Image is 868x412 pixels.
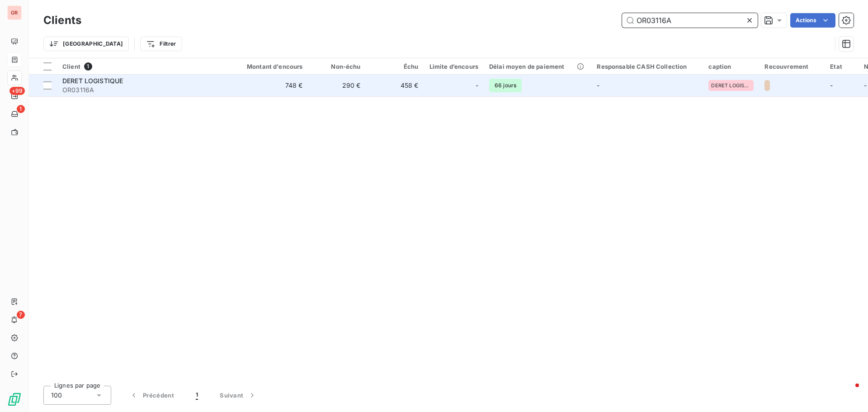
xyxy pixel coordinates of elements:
[231,75,308,96] td: 748 €
[366,75,424,96] td: 458 €
[837,381,859,403] iframe: Intercom live chat
[597,63,698,70] div: Responsable CASH Collection
[708,63,754,70] div: caption
[7,5,22,20] div: GR
[17,105,25,113] span: 1
[43,12,81,28] h3: Clients
[43,37,129,51] button: [GEOGRAPHIC_DATA]
[597,81,599,89] span: -
[314,63,361,70] div: Non-échu
[864,81,867,89] span: -
[372,63,419,70] div: Échu
[308,75,366,96] td: 290 €
[489,79,522,92] span: 66 jours
[196,391,198,400] span: 1
[711,83,751,88] span: DERET LOGISTIQUE
[84,62,92,71] span: 1
[185,386,209,405] button: 1
[489,63,586,70] div: Délai moyen de paiement
[236,63,303,70] div: Montant d'encours
[429,63,478,70] div: Limite d’encours
[790,13,835,28] button: Actions
[62,77,123,85] span: DERET LOGISTIQUE
[764,63,819,70] div: Recouvrement
[7,392,22,407] img: Logo LeanPay
[476,81,478,90] span: -
[830,81,833,89] span: -
[140,37,182,51] button: Filtrer
[209,386,268,405] button: Suivant
[17,311,25,319] span: 7
[118,386,185,405] button: Précédent
[62,63,80,70] span: Client
[622,13,758,28] input: Rechercher
[51,391,62,400] span: 100
[62,85,225,95] span: OR03116A
[830,63,853,70] div: Etat
[9,87,25,95] span: +99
